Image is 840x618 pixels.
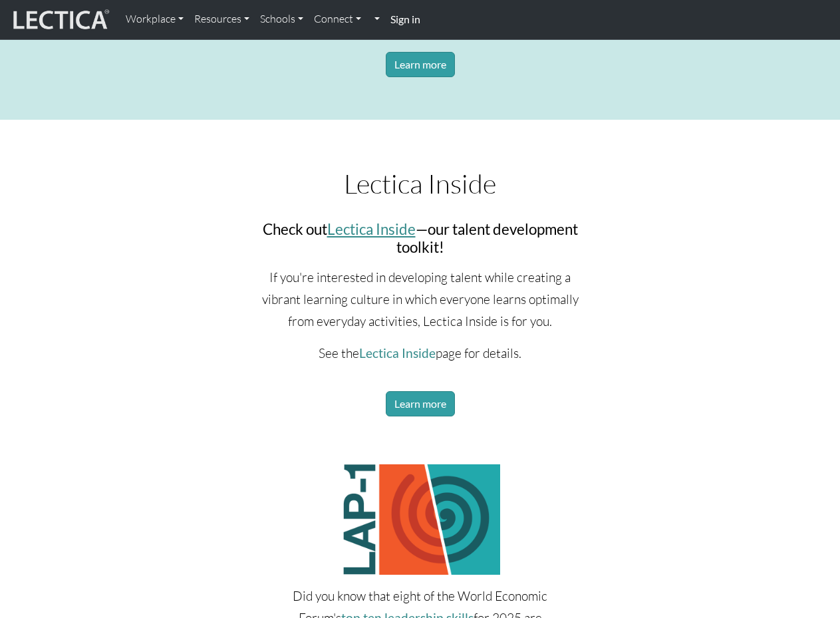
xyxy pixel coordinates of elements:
a: Workplace [120,5,189,33]
a: Lectica Inside [359,345,436,361]
a: Connect [309,5,366,33]
img: lecticalive [10,7,110,33]
a: Schools [255,5,309,33]
h4: Check out —our talent development toolkit! [249,221,590,257]
p: See the page for details. [249,343,590,365]
p: If you're interested in developing talent while creating a vibrant learning culture in which ever... [249,267,590,332]
a: Sign in [385,5,426,34]
h1: Lectica Inside [249,168,590,200]
a: Learn more [386,52,455,77]
a: Learn more [386,391,455,416]
a: Resources [189,5,255,33]
a: Lectica Inside [327,220,416,238]
strong: Sign in [390,13,420,25]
